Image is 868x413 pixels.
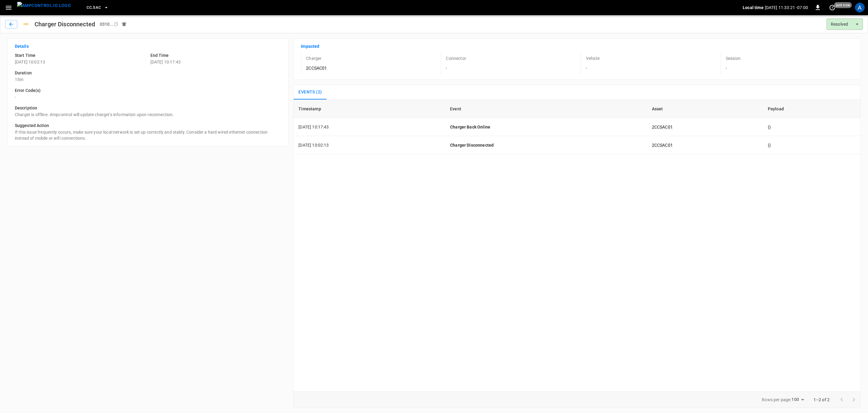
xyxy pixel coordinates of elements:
[301,43,853,49] p: Impacted
[294,100,445,118] th: Timestamp
[294,118,445,136] td: [DATE] 10:17:43
[87,4,101,11] span: CC.SAC
[441,52,573,75] div: -
[15,94,281,100] p: -
[652,143,673,148] a: 2CCSAC01
[293,99,861,392] div: sessions table
[15,129,281,141] p: If this issue frequently occurs, make sure your local network is set up correctly and stably. Con...
[855,3,865,12] div: profile-icon
[15,59,146,65] p: [DATE] 10:02:13
[294,85,327,99] button: Events (2)
[15,112,281,118] p: Charger is offline. Ampcontrol will update charger's information upon reconnection.
[113,21,119,28] div: copy
[121,21,127,27] div: Notifications sent
[586,55,600,61] p: Vehicle
[762,397,791,403] p: Rows per page:
[17,2,71,9] img: ampcontrol.io logo
[791,395,806,404] div: 100
[100,21,113,27] div: 0310 ...
[827,18,863,30] div: Resolved
[763,118,860,136] td: {}
[15,105,281,112] h6: Description
[15,52,146,59] h6: Start Time
[15,76,281,83] p: 15m
[834,2,852,8] span: just now
[294,100,860,154] table: sessions table
[652,125,673,129] a: 2CCSAC01
[15,70,281,76] h6: Duration
[294,136,445,154] td: [DATE] 10:02:13
[150,52,281,59] h6: End Time
[445,100,647,118] th: Event
[743,5,764,11] p: Local time
[84,2,111,14] button: CC.SAC
[150,59,281,65] p: [DATE] 10:17:43
[763,136,860,154] td: {}
[450,142,642,148] p: Charger Disconnected
[306,55,321,61] p: Charger
[647,100,763,118] th: Asset
[450,124,642,130] p: Charger Back Online
[721,52,853,75] div: -
[827,3,837,12] button: set refresh interval
[306,66,327,70] a: 2CCSAC01
[35,19,95,29] h1: Charger Disconnected
[763,100,860,118] th: Payload
[765,5,808,11] p: [DATE] 11:33:21 -07:00
[581,52,713,75] div: -
[814,397,830,403] p: 1–2 of 2
[446,55,466,61] p: Connector
[15,122,281,129] h6: Suggested Action
[15,87,281,94] h6: Error Code(s)
[726,55,741,61] p: Session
